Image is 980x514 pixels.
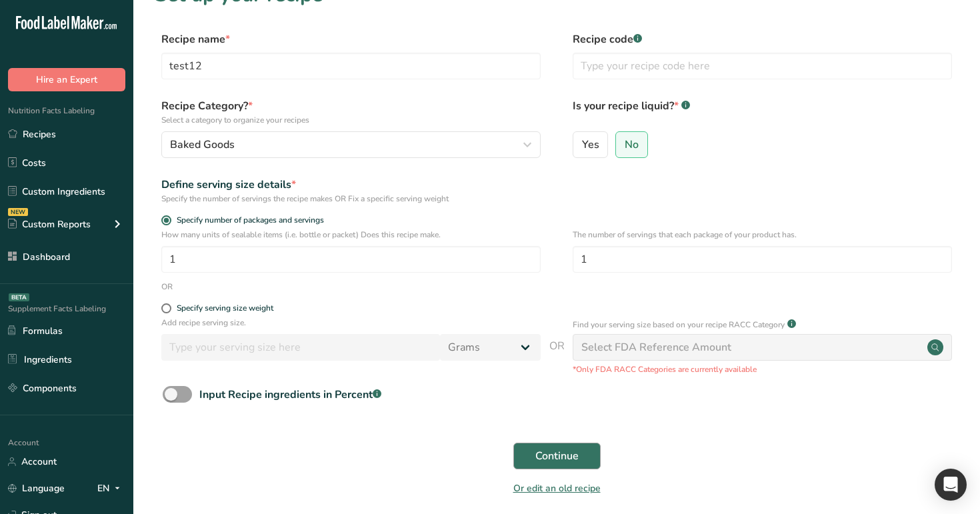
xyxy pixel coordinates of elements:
[573,98,952,126] label: Is your recipe liquid?
[8,208,28,216] div: NEW
[161,229,541,241] p: How many units of sealable items (i.e. bottle or packet) Does this recipe make.
[177,303,273,313] div: Specify serving size weight
[8,217,91,231] div: Custom Reports
[573,31,952,47] label: Recipe code
[161,177,541,193] div: Define serving size details
[573,53,952,79] input: Type your recipe code here
[625,138,639,151] span: No
[513,482,601,495] a: Or edit an old recipe
[171,215,324,225] span: Specify number of packages and servings
[161,53,541,79] input: Type your recipe name here
[9,293,29,301] div: BETA
[8,68,125,91] button: Hire an Expert
[513,443,601,469] button: Continue
[8,477,65,500] a: Language
[573,229,952,241] p: The number of servings that each package of your product has.
[161,193,541,205] div: Specify the number of servings the recipe makes OR Fix a specific serving weight
[161,31,541,47] label: Recipe name
[935,469,967,501] div: Open Intercom Messenger
[170,137,235,153] span: Baked Goods
[97,481,125,497] div: EN
[573,319,785,331] p: Find your serving size based on your recipe RACC Category
[199,387,381,403] div: Input Recipe ingredients in Percent
[161,281,173,293] div: OR
[161,98,541,126] label: Recipe Category?
[573,363,952,375] p: *Only FDA RACC Categories are currently available
[161,131,541,158] button: Baked Goods
[581,339,731,355] div: Select FDA Reference Amount
[161,317,541,329] p: Add recipe serving size.
[161,114,541,126] p: Select a category to organize your recipes
[535,448,579,464] span: Continue
[582,138,599,151] span: Yes
[549,338,565,375] span: OR
[161,334,440,361] input: Type your serving size here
